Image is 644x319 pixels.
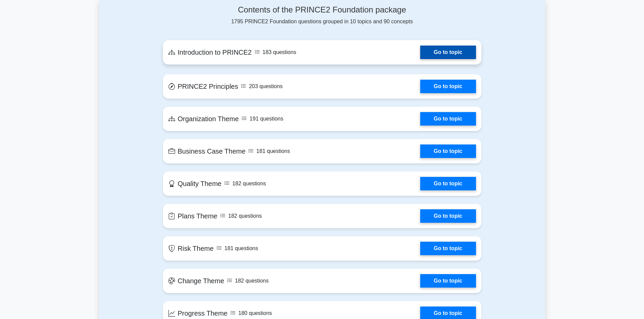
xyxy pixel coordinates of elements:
a: Go to topic [420,144,476,158]
h4: Contents of the PRINCE2 Foundation package [163,5,481,15]
a: Go to topic [420,80,476,93]
a: Go to topic [420,242,476,255]
a: Go to topic [420,46,476,59]
div: 1795 PRINCE2 Foundation questions grouped in 10 topics and 90 concepts [163,5,481,26]
a: Go to topic [420,209,476,223]
a: Go to topic [420,177,476,190]
a: Go to topic [420,112,476,126]
a: Go to topic [420,274,476,288]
